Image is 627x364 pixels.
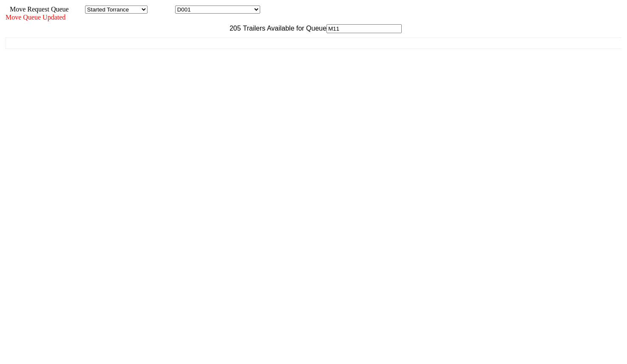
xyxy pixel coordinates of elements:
span: Area [70,6,83,13]
span: Trailers Available for Queue [241,25,327,32]
input: Filter Available Trailers [326,24,402,33]
span: Move Queue Updated [6,14,65,21]
span: 205 [225,25,241,32]
span: Move Request Queue [6,6,69,13]
span: Location [149,6,173,13]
